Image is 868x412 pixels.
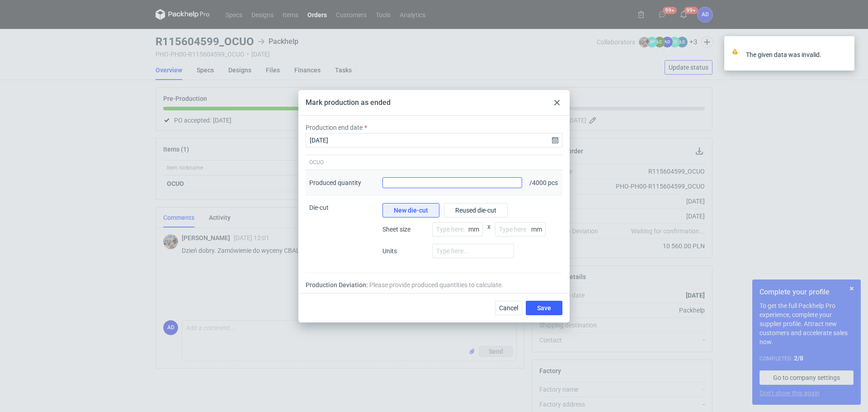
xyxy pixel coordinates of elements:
span: New die-cut [394,207,428,213]
button: Cancel [495,301,522,315]
div: / 4000 pcs [526,170,562,196]
span: OCUO [309,159,324,166]
p: mm [531,226,546,233]
input: Type here... [432,222,483,237]
span: Units [382,246,428,256]
span: Reused die-cut [455,207,496,213]
span: Sheet size [382,225,428,234]
button: Reused die-cut [444,203,508,218]
span: Please provide produced quantities to calculate. [369,280,503,289]
div: Produced quantity [309,178,361,187]
span: x [487,222,491,244]
input: Type here... [432,244,514,258]
div: Mark production as ended [306,98,391,108]
label: Production end date [306,123,363,132]
button: Save [526,301,562,315]
span: Save [537,305,551,311]
div: Die-cut [306,196,379,273]
button: close [841,50,847,59]
input: Type here... [495,222,546,237]
p: mm [468,226,483,233]
div: The given data was invalid. [746,50,841,59]
div: Production Deviation: [306,280,562,289]
button: New die-cut [382,203,439,218]
span: Cancel [499,305,518,311]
